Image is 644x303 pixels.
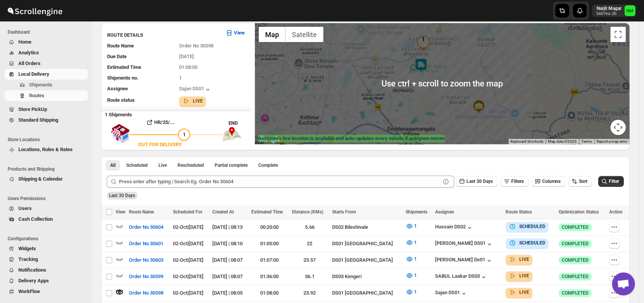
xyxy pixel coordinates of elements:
div: 22 [292,240,327,248]
button: Last 30 Days [456,176,497,187]
span: Route Status [505,209,532,215]
span: 02-Oct | [DATE] [173,257,204,263]
div: 23.57 [292,256,327,264]
span: 1 [414,239,417,245]
div: DS01 [GEOGRAPHIC_DATA] [332,289,401,297]
span: Estimated Time [251,209,283,215]
span: All [110,162,116,168]
span: Assignee [107,86,128,91]
div: 01:05:00 [251,240,287,248]
button: Columns [532,176,565,187]
div: 5.66 [292,223,327,231]
span: Order No 30601 [129,240,163,248]
button: Users [5,203,88,214]
span: 02-Oct | [DATE] [173,290,204,296]
span: Last 30 Days [466,179,493,184]
span: Estimated Time [107,64,141,70]
span: Optimization Status [559,209,599,215]
div: Sajan DS01 [435,290,468,297]
button: Order No 30604 [124,221,168,233]
span: WorkFlow [18,288,40,294]
span: Configurations [8,236,88,242]
span: Cash Collection [18,216,53,222]
span: 1 [179,75,182,81]
button: Toggle fullscreen view [610,27,626,42]
span: 02-Oct | [DATE] [173,224,204,230]
button: Filter [598,176,624,187]
span: Order No 30599 [129,273,163,280]
button: Cash Collection [5,214,88,225]
span: Store PickUp [18,106,47,112]
p: b607ea-2b [597,11,621,16]
button: 1 [401,236,421,249]
span: COMPLETED [562,241,589,247]
div: [DATE] | 08:13 [212,223,247,231]
div: 1 [416,36,431,51]
span: Standard Shipping [18,117,58,123]
button: User menu [592,5,636,17]
span: Shipments [406,209,427,215]
button: 1 [401,286,421,298]
div: DS01 [GEOGRAPHIC_DATA] [332,256,401,264]
span: Tracking [18,256,38,262]
button: Analytics [5,47,88,58]
span: Columns [542,179,561,184]
span: Home [18,39,31,45]
span: COMPLETED [562,290,589,296]
b: LIVE [193,98,203,104]
span: Locations, Rules & Rates [18,147,73,152]
span: Shipments no. [107,75,139,81]
button: Order No 30603 [124,254,168,266]
button: Filters [501,176,528,187]
button: SABUL Laakar DS03 [435,273,487,281]
div: OUT FOR DELIVERY [138,141,182,148]
button: Routes [5,90,88,101]
span: Dashboard [8,29,88,35]
span: Due Date [107,54,127,59]
button: Order No 30601 [124,238,168,250]
span: Rescheduled [178,162,204,168]
span: 1 [414,272,417,278]
span: Users Permissions [8,195,88,202]
button: HR/25/... [130,116,190,129]
input: Press enter after typing | Search Eg. Order No 30604 [119,176,440,188]
span: Starts From [332,209,356,215]
span: Filters [511,179,524,184]
button: LIVE [509,272,529,280]
span: Partial complete [215,162,248,168]
b: HR/25/... [154,119,174,125]
button: 1 [401,220,421,232]
span: Order No 30603 [129,256,163,264]
button: Shipments [5,80,88,90]
span: Notifications [18,267,46,273]
button: Widgets [5,243,88,254]
a: Report a map error [597,139,627,143]
span: 1 [414,289,417,295]
span: Scheduled [126,162,148,168]
b: LIVE [519,290,529,295]
span: Live [158,162,167,168]
span: Map data ©2025 [548,139,577,143]
span: 1 [414,256,417,262]
button: Sajan DS01 [179,86,212,93]
span: Order No 30598 [179,43,214,49]
div: 36.1 [292,273,327,280]
span: Filter [609,179,619,184]
img: Google [257,134,282,144]
button: Sort [568,176,592,187]
div: Open chat [612,272,635,295]
b: 1 Shipments [101,108,132,117]
button: Tracking [5,254,88,265]
div: 01:07:00 [251,256,287,264]
button: [PERSON_NAME] Ds01 [435,257,493,264]
button: SCHEDULED [509,223,545,230]
span: Route status [107,97,135,103]
button: SCHEDULED [509,239,545,247]
div: Hussain DS02 [435,224,473,231]
button: Show satellite imagery [285,27,323,42]
div: 23.92 [292,289,327,297]
div: [PERSON_NAME] DS01 [435,240,493,248]
button: 1 [401,269,421,282]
